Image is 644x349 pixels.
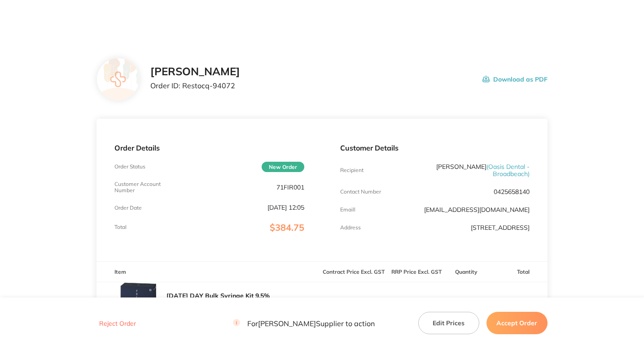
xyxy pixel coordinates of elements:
[114,181,178,194] p: Customer Account Number
[482,65,548,93] button: Download as PDF
[486,312,548,334] button: Accept Order
[418,312,479,334] button: Edit Prices
[114,144,304,152] p: Order Details
[340,207,355,213] p: Emaill
[471,224,530,231] p: [STREET_ADDRESS]
[484,261,548,282] th: Total
[166,292,270,307] a: [DATE] DAY Bulk Syringe Kit 9.5% [MEDICAL_DATA] 50 x 3g
[114,224,127,230] p: Total
[114,205,142,211] p: Order Date
[96,261,322,282] th: Item
[340,224,361,231] p: Address
[270,222,304,233] span: $384.75
[262,162,304,172] span: New Order
[233,319,375,327] p: For [PERSON_NAME] Supplier to action
[96,319,139,327] button: Reject Order
[267,204,304,211] p: [DATE] 12:05
[448,261,484,282] th: Quantity
[47,13,136,26] img: Restocq logo
[486,163,530,178] span: ( Oasis Dental - Broadbeach )
[494,188,530,195] p: 0425658140
[150,82,240,90] p: Order ID: Restocq- 94072
[340,144,530,152] p: Customer Details
[340,167,364,173] p: Recipient
[322,261,386,282] th: Contract Price Excl. GST
[150,65,240,78] h2: [PERSON_NAME]
[385,261,448,282] th: RRP Price Excl. GST
[47,13,136,27] a: Restocq logo
[424,206,530,214] a: [EMAIL_ADDRESS][DOMAIN_NAME]
[403,163,530,177] p: [PERSON_NAME]
[114,164,145,170] p: Order Status
[485,294,547,315] p: $349.77
[114,282,159,327] img: cTB4YWdheQ
[276,184,304,191] p: 71FIR001
[340,189,381,195] p: Contact Number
